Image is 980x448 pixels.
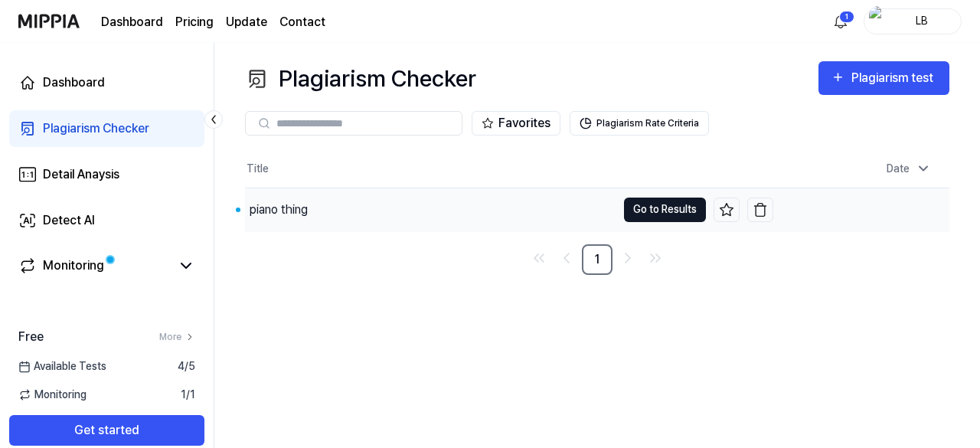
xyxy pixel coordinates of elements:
[175,13,214,31] a: Pricing
[643,246,668,270] a: Go to last page
[245,244,949,275] nav: pagination
[9,64,204,101] a: Dashboard
[828,9,853,34] button: 알림1
[181,387,195,403] span: 1 / 1
[18,257,171,275] a: Monitoring
[616,246,640,270] a: Go to next page
[279,13,325,31] a: Contact
[851,68,937,88] div: Plagiarism test
[831,12,850,31] img: 알림
[9,156,204,193] a: Detail Anaysis
[554,246,579,270] a: Go to previous page
[869,6,887,37] img: profile
[818,61,949,95] button: Plagiarism test
[773,188,949,231] td: [DATE] 11:31 AM
[527,246,551,270] a: Go to first page
[43,74,105,92] div: Dashboard
[864,8,962,34] button: profileLB
[9,202,204,239] a: Detect AI
[43,165,119,184] div: Detail Anaysis
[43,211,95,230] div: Detect AI
[159,330,195,344] a: More
[245,151,773,188] th: Title
[570,111,709,136] button: Plagiarism Rate Criteria
[245,61,476,96] div: Plagiarism Checker
[18,387,87,403] span: Monitoring
[226,13,267,31] a: Update
[753,202,768,217] img: delete
[101,13,163,31] a: Dashboard
[839,11,854,23] div: 1
[9,415,204,446] button: Get started
[18,328,44,346] span: Free
[624,198,706,222] button: Go to Results
[880,156,937,181] div: Date
[892,12,952,29] div: LB
[9,110,204,147] a: Plagiarism Checker
[178,358,195,374] span: 4 / 5
[18,358,106,374] span: Available Tests
[43,119,149,138] div: Plagiarism Checker
[472,111,560,136] button: Favorites
[43,257,104,275] div: Monitoring
[582,244,612,275] a: 1
[250,201,308,219] div: piano thing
